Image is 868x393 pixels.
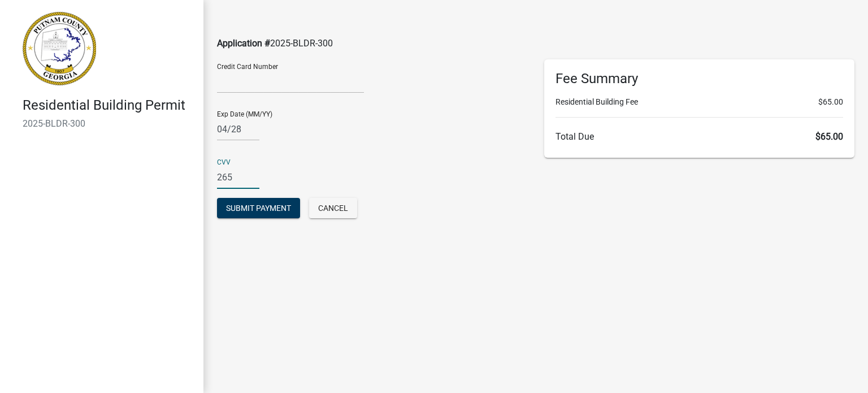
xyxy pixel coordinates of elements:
[23,97,194,114] h4: Residential Building Permit
[217,63,278,70] label: Credit Card Number
[23,118,194,129] h6: 2025-BLDR-300
[555,96,843,108] li: Residential Building Fee
[818,96,843,108] span: $65.00
[555,71,843,87] h6: Fee Summary
[815,131,843,142] span: $65.00
[226,204,291,213] span: Submit Payment
[217,38,270,49] span: Application #
[309,198,357,218] button: Cancel
[318,204,348,213] span: Cancel
[555,131,843,142] h6: Total Due
[217,198,300,218] button: Submit Payment
[23,12,96,85] img: Putnam County, Georgia
[270,38,333,49] span: 2025-BLDR-300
